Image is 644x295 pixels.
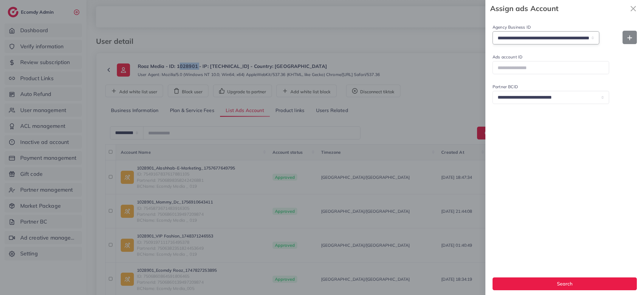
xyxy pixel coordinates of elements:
span: Search [557,281,572,287]
button: Close [627,2,639,15]
label: Agency Business ID [493,24,599,30]
label: Ads account ID [493,54,609,60]
strong: Assign ads Account [490,3,627,14]
svg: x [627,3,639,15]
img: Add new [627,35,632,40]
button: Search [493,277,637,290]
label: Partner BCID [493,84,609,90]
